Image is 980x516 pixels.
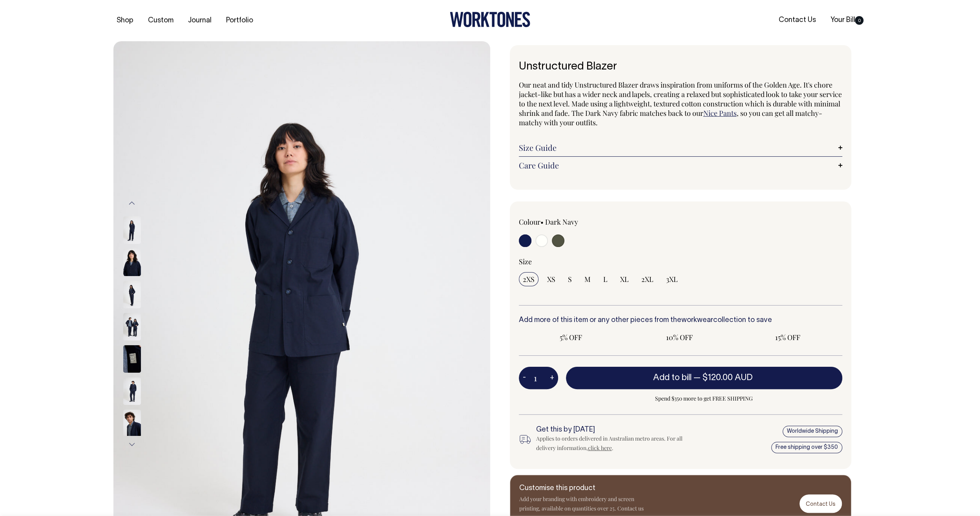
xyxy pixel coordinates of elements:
[519,317,842,324] h6: Add more of this item or any other pieces from the collection to save
[123,313,141,340] img: dark-navy
[123,281,141,308] img: dark-navy
[223,14,256,27] a: Portfolio
[855,16,863,25] span: 0
[566,367,842,389] button: Add to bill —$120.00 AUD
[540,217,544,227] span: •
[519,143,842,152] a: Size Guide
[523,333,619,342] span: 5% OFF
[519,161,842,170] a: Care Guide
[519,370,530,386] button: -
[123,345,141,373] img: dark-navy
[627,330,731,344] input: 10% OFF
[123,377,141,405] img: dark-navy
[584,274,591,284] span: M
[662,272,682,286] input: 3XL
[775,14,819,27] a: Contact Us
[519,272,538,286] input: 2XS
[545,217,578,227] label: Dark Navy
[519,61,842,73] h1: Unstructured Blazer
[631,333,727,342] span: 10% OFF
[546,370,558,386] button: +
[736,330,840,344] input: 15% OFF
[641,274,653,284] span: 2XL
[519,80,842,118] span: Our neat and tidy Unstructured Blazer draws inspiration from uniforms of the Golden Age. It's cho...
[547,274,555,284] span: XS
[519,217,648,227] div: Colour
[740,333,836,342] span: 15% OFF
[703,108,737,118] a: Nice Pants
[616,272,633,286] input: XL
[145,14,177,27] a: Custom
[681,317,713,324] a: workwear
[666,274,678,284] span: 3XL
[536,434,695,453] div: Applies to orders delivered in Australian metro areas. For all delivery information, .
[519,257,842,266] div: Size
[566,394,842,403] span: Spend $350 more to get FREE SHIPPING
[703,374,753,382] span: $120.00 AUD
[126,435,138,453] button: Next
[519,330,623,344] input: 5% OFF
[827,14,867,27] a: Your Bill0
[123,249,141,276] img: dark-navy
[123,410,141,437] img: dark-navy
[564,272,576,286] input: S
[653,374,692,382] span: Add to bill
[637,272,657,286] input: 2XL
[113,14,137,27] a: Shop
[603,274,608,284] span: L
[580,272,595,286] input: M
[126,194,138,212] button: Previous
[568,274,572,284] span: S
[185,14,215,27] a: Journal
[123,216,141,244] img: dark-navy
[599,272,611,286] input: L
[543,272,559,286] input: XS
[519,108,822,127] span: , so you can get all matchy-matchy with your outfits.
[536,426,695,434] h6: Get this by [DATE]
[519,485,645,492] h6: Customise this product
[588,444,612,452] a: click here
[693,374,755,382] span: —
[523,274,535,284] span: 2XS
[620,274,629,284] span: XL
[799,494,842,513] a: Contact Us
